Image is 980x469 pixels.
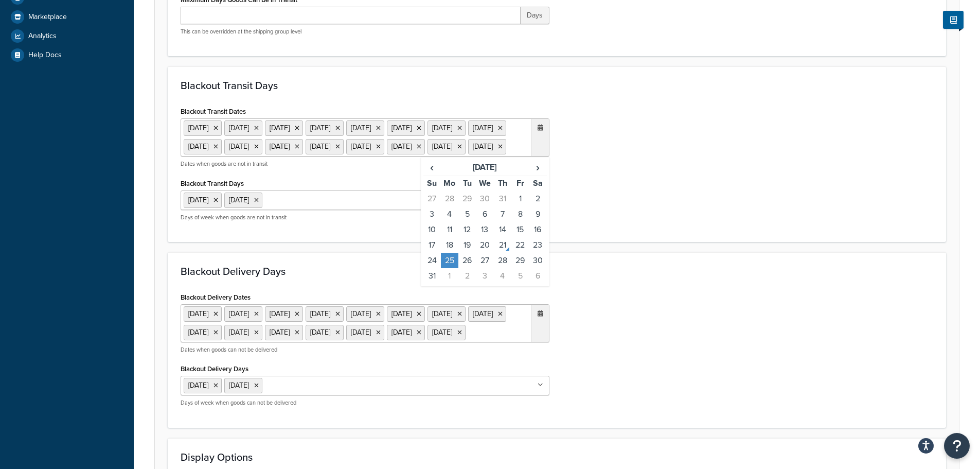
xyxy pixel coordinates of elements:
li: [DATE] [306,306,344,322]
li: [DATE] [224,306,262,322]
th: We [476,176,493,192]
li: [DATE] [306,139,344,154]
th: Tu [458,176,476,192]
span: Help Docs [28,51,62,60]
td: 23 [529,237,546,253]
li: [DATE] [306,120,344,136]
li: [DATE] [468,120,506,136]
td: 1 [441,268,458,284]
td: 26 [458,253,476,268]
th: Mo [441,176,458,192]
td: 18 [441,237,458,253]
td: 8 [511,206,529,222]
li: [DATE] [265,325,303,340]
td: 9 [529,206,546,222]
td: 16 [529,222,546,237]
li: [DATE] [387,325,425,340]
li: [DATE] [387,306,425,322]
a: Help Docs [8,46,126,64]
li: [DATE] [346,139,384,154]
td: 11 [441,222,458,237]
td: 30 [529,253,546,268]
span: Days [521,7,549,24]
li: [DATE] [427,120,466,136]
td: 4 [494,268,511,284]
span: Analytics [28,32,57,41]
th: [DATE] [441,160,529,176]
li: [DATE] [265,139,303,154]
li: [DATE] [468,139,506,154]
td: 6 [529,268,546,284]
th: Fr [511,176,529,192]
li: [DATE] [224,120,262,136]
td: 30 [476,191,493,206]
li: [DATE] [265,120,303,136]
li: [DATE] [427,325,466,340]
li: [DATE] [468,306,506,322]
td: 10 [423,222,441,237]
td: 28 [494,253,511,268]
li: [DATE] [224,139,262,154]
a: Marketplace [8,8,126,26]
span: Marketplace [28,13,67,22]
button: Open Resource Center [944,433,970,459]
td: 7 [494,206,511,222]
td: 27 [423,191,441,206]
label: Blackout Transit Dates [181,108,246,115]
label: Blackout Delivery Days [181,365,248,373]
td: 3 [476,268,493,284]
li: [DATE] [184,120,222,136]
li: [DATE] [387,120,425,136]
td: 5 [511,268,529,284]
td: 14 [494,222,511,237]
td: 17 [423,237,441,253]
td: 13 [476,222,493,237]
p: Days of week when goods can not be delivered [181,399,549,407]
td: 29 [511,253,529,268]
label: Blackout Delivery Dates [181,293,251,301]
span: ‹ [424,160,440,175]
h3: Display Options [181,451,933,463]
a: Analytics [8,27,126,45]
h3: Blackout Delivery Days [181,266,933,277]
td: 20 [476,237,493,253]
th: Th [494,176,511,192]
td: 31 [494,191,511,206]
td: 28 [441,191,458,206]
label: Blackout Transit Days [181,180,244,187]
td: 1 [511,191,529,206]
span: [DATE] [188,380,208,391]
td: 6 [476,206,493,222]
li: [DATE] [346,306,384,322]
li: [DATE] [346,325,384,340]
button: Show Help Docs [943,11,964,29]
td: 12 [458,222,476,237]
p: Days of week when goods are not in transit [181,214,549,221]
td: 5 [458,206,476,222]
li: [DATE] [346,120,384,136]
p: Dates when goods are not in transit [181,160,549,168]
p: This can be overridden at the shipping group level [181,28,549,36]
li: [DATE] [306,325,344,340]
li: [DATE] [427,139,466,154]
td: 3 [423,206,441,222]
th: Sa [529,176,546,192]
p: Dates when goods can not be delivered [181,346,549,354]
th: Su [423,176,441,192]
td: 2 [529,191,546,206]
td: 19 [458,237,476,253]
li: [DATE] [265,306,303,322]
li: [DATE] [224,325,262,340]
li: [DATE] [387,139,425,154]
td: 21 [494,237,511,253]
td: 2 [458,268,476,284]
li: [DATE] [427,306,466,322]
li: [DATE] [184,139,222,154]
span: › [529,160,546,175]
td: 4 [441,206,458,222]
li: [DATE] [184,306,222,322]
h3: Blackout Transit Days [181,80,933,91]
